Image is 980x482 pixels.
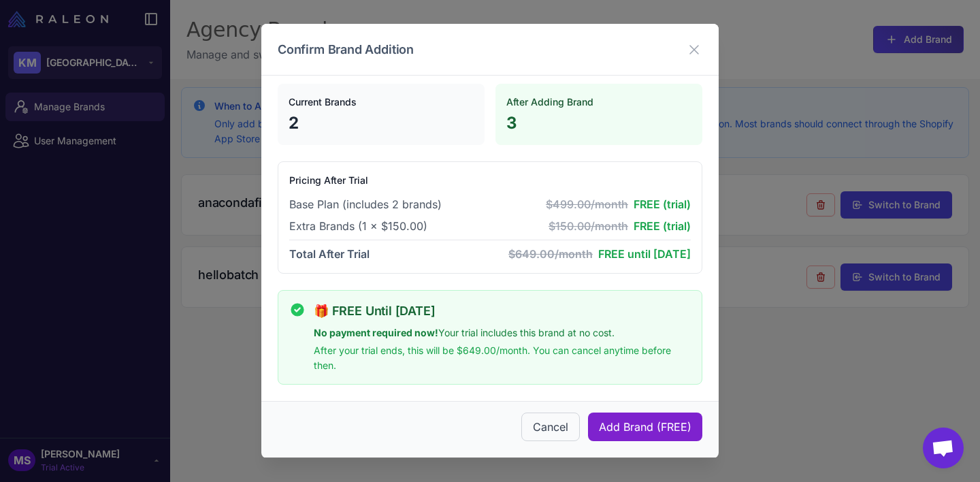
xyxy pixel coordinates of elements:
[634,197,691,211] span: FREE (trial)
[289,218,427,234] span: Extra Brands (1 × $150.00)
[289,112,474,134] p: 2
[314,343,691,373] p: After your trial ends, this will be $649.00/month. You can cancel anytime before then.
[634,219,691,233] span: FREE (trial)
[923,428,964,468] div: Open chat
[599,419,691,435] span: Add Brand (FREE)
[588,413,702,441] button: Add Brand (FREE)
[289,95,474,110] h4: Current Brands
[314,325,691,340] p: Your trial includes this brand at no cost.
[314,327,438,338] strong: No payment required now!
[289,196,442,212] span: Base Plan (includes 2 brands)
[508,247,593,261] span: $649.00/month
[506,95,691,110] h4: After Adding Brand
[521,413,580,441] button: Cancel
[314,302,691,320] h4: 🎁 FREE Until [DATE]
[506,112,691,134] p: 3
[546,197,628,211] span: $499.00/month
[289,173,691,188] h4: Pricing After Trial
[549,219,628,233] span: $150.00/month
[598,247,691,261] span: FREE until [DATE]
[289,246,370,262] span: Total After Trial
[278,40,414,59] h3: Confirm Brand Addition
